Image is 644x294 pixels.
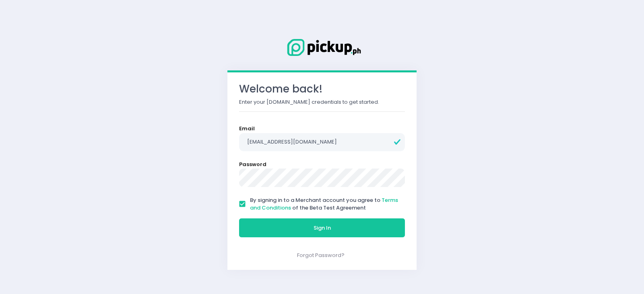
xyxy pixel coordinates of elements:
[250,196,398,212] a: Terms and Conditions
[239,98,405,106] p: Enter your [DOMAIN_NAME] credentials to get started.
[239,133,405,152] input: Email
[297,251,345,259] a: Forgot Password?
[239,83,405,95] h3: Welcome back!
[314,224,331,232] span: Sign In
[239,160,266,169] label: Password
[282,37,362,58] img: Logo
[239,218,405,238] button: Sign In
[250,196,398,212] span: By signing in to a Merchant account you agree to of the Beta Test Agreement
[239,125,255,133] label: Email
